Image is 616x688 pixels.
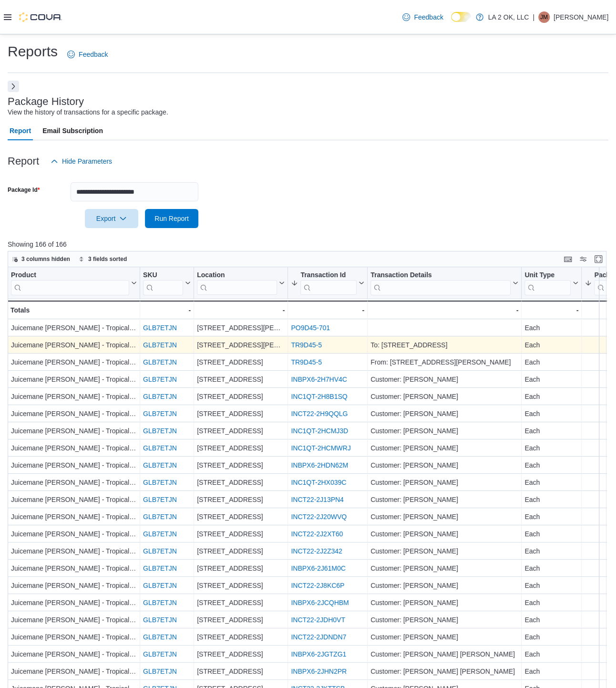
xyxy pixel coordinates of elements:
[197,391,285,402] div: [STREET_ADDRESS]
[197,322,285,334] div: [STREET_ADDRESS][PERSON_NAME]
[291,530,343,538] a: INCT22-2J2XT60
[370,580,518,591] div: Customer: [PERSON_NAME]
[291,341,322,349] a: TR9D45-5
[8,186,40,194] label: Package Id
[8,42,58,61] h1: Reports
[143,599,177,606] a: GLB7ETJN
[197,511,285,522] div: [STREET_ADDRESS]
[291,358,322,366] a: TR9D45-5
[85,209,138,228] button: Export
[524,494,578,505] div: Each
[197,528,285,540] div: [STREET_ADDRESS]
[370,442,518,454] div: Customer: [PERSON_NAME]
[524,271,571,295] div: Unit Type
[8,240,613,249] p: Showing 166 of 166
[370,477,518,488] div: Customer: [PERSON_NAME]
[42,121,103,140] span: Email Subscription
[370,374,518,385] div: Customer: [PERSON_NAME]
[524,374,578,385] div: Each
[524,271,578,295] button: Unit Type
[11,459,137,471] div: Juicemane [PERSON_NAME] - Tropical [PERSON_NAME]
[291,461,348,469] a: INBPX6-2HDN62M
[291,393,347,400] a: INC1QT-2H8B1SQ
[11,425,137,437] div: Juicemane [PERSON_NAME] - Tropical [PERSON_NAME]
[524,304,578,316] div: -
[540,11,548,23] span: JM
[143,271,183,280] div: SKU
[197,425,285,437] div: [STREET_ADDRESS]
[524,391,578,402] div: Each
[524,580,578,591] div: Each
[291,513,347,521] a: INCT22-2J20WVQ
[291,564,345,572] a: INBPX6-2J61M0C
[524,563,578,574] div: Each
[554,11,608,23] p: [PERSON_NAME]
[538,11,550,23] div: Jieann M
[370,666,518,677] div: Customer: [PERSON_NAME] [PERSON_NAME]
[370,425,518,437] div: Customer: [PERSON_NAME]
[399,8,447,27] a: Feedback
[370,356,518,368] div: From: [STREET_ADDRESS][PERSON_NAME]
[8,81,19,92] button: Next
[91,209,133,228] span: Export
[197,631,285,643] div: [STREET_ADDRESS]
[291,616,345,624] a: INCT22-2JDH0VT
[197,356,285,368] div: [STREET_ADDRESS]
[300,271,357,280] div: Transaction Id
[11,563,137,574] div: Juicemane [PERSON_NAME] - Tropical [PERSON_NAME]
[11,580,137,591] div: Juicemane [PERSON_NAME] - Tropical [PERSON_NAME]
[11,374,137,385] div: Juicemane [PERSON_NAME] - Tropical [PERSON_NAME]
[143,616,177,624] a: GLB7ETJN
[451,12,471,22] input: Dark Mode
[11,511,137,522] div: Juicemane [PERSON_NAME] - Tropical [PERSON_NAME]
[10,121,31,140] span: Report
[524,648,578,660] div: Each
[11,442,137,454] div: Juicemane [PERSON_NAME] - Tropical [PERSON_NAME]
[143,530,177,538] a: GLB7ETJN
[10,304,137,316] div: Totals
[8,253,74,265] button: 3 columns hidden
[291,427,348,435] a: INC1QT-2HCMJ3D
[524,442,578,454] div: Each
[143,461,177,469] a: GLB7ETJN
[524,408,578,419] div: Each
[143,564,177,572] a: GLB7ETJN
[197,271,285,295] button: Location
[143,582,177,589] a: GLB7ETJN
[143,633,177,641] a: GLB7ETJN
[62,156,112,166] span: Hide Parameters
[197,614,285,625] div: [STREET_ADDRESS]
[524,666,578,677] div: Each
[197,442,285,454] div: [STREET_ADDRESS]
[11,477,137,488] div: Juicemane [PERSON_NAME] - Tropical [PERSON_NAME]
[291,547,342,555] a: INCT22-2J2Z342
[291,496,344,503] a: INCT22-2J13PN4
[562,253,574,265] button: Keyboard shortcuts
[291,304,364,316] div: -
[11,597,137,608] div: Juicemane [PERSON_NAME] - Tropical [PERSON_NAME]
[11,271,129,295] div: Product
[143,304,191,316] div: -
[291,410,348,417] a: INCT22-2H9QQLG
[11,408,137,419] div: Juicemane [PERSON_NAME] - Tropical [PERSON_NAME]
[143,410,177,417] a: GLB7ETJN
[11,631,137,643] div: Juicemane [PERSON_NAME] - Tropical [PERSON_NAME]
[300,271,357,295] div: Transaction Id URL
[143,444,177,452] a: GLB7ETJN
[143,393,177,400] a: GLB7ETJN
[11,666,137,677] div: Juicemane [PERSON_NAME] - Tropical [PERSON_NAME]
[577,253,589,265] button: Display options
[370,614,518,625] div: Customer: [PERSON_NAME]
[88,255,127,263] span: 3 fields sorted
[11,271,137,295] button: Product
[451,22,452,22] span: Dark Mode
[11,648,137,660] div: Juicemane [PERSON_NAME] - Tropical [PERSON_NAME]
[370,563,518,574] div: Customer: [PERSON_NAME]
[197,580,285,591] div: [STREET_ADDRESS]
[291,599,349,606] a: INBPX6-2JCQHBM
[197,494,285,505] div: [STREET_ADDRESS]
[197,477,285,488] div: [STREET_ADDRESS]
[197,374,285,385] div: [STREET_ADDRESS]
[524,511,578,522] div: Each
[197,648,285,660] div: [STREET_ADDRESS]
